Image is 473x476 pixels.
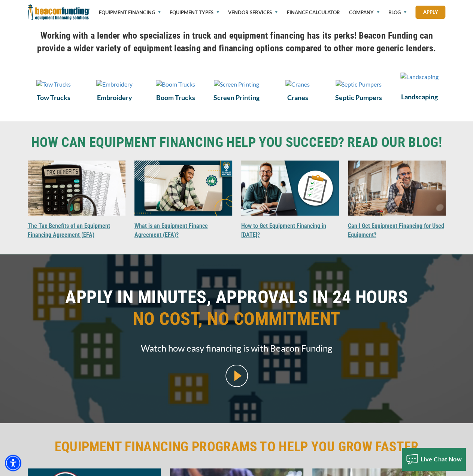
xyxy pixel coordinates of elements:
img: What is an Equipment Finance Agreement (EFA)? [134,160,232,216]
a: Landscaping [394,92,446,102]
img: How to Get Equipment Financing in 2025? [241,160,339,216]
img: Embroidery [96,80,133,89]
a: HOW CAN EQUIPMENT FINANCING HELP YOU SUCCEED? READ OUR BLOG! [28,136,446,149]
h1: APPLY IN MINUTES, APPROVALS IN 24 HOURS [28,286,446,335]
a: Apply [415,6,445,19]
a: Embroidery [88,93,140,102]
h4: Working with a lender who specializes in truck and equipment financing has its perks! Beacon Fund... [28,29,446,55]
a: Cranes [272,79,324,89]
a: Tow Trucks [28,79,80,89]
a: The Tax Benefits of an Equipment Financing Agreement (EFA) [28,222,110,238]
img: Boom Trucks [156,80,195,89]
img: Landscaping [400,72,439,81]
h2: EQUIPMENT FINANCING PROGRAMS TO HELP YOU GROW FASTER [28,438,446,455]
a: Septic Pumpers [333,93,385,102]
button: Live Chat Now [402,448,466,470]
a: Cranes [272,93,324,102]
img: Tow Trucks [36,80,71,89]
img: Screen Printing [214,80,259,89]
a: Can I Get Equipment Financing for Used Equipment? [348,222,444,238]
a: Septic Pumpers [333,79,385,89]
a: Embroidery [88,79,140,89]
a: Screen Printing [210,79,263,89]
img: video modal pop-up play button [225,364,248,387]
span: NO COST, NO COMMITMENT [28,308,446,329]
a: Landscaping [394,79,446,88]
a: Boom Trucks [149,79,201,89]
img: Septic Pumpers [336,80,382,89]
a: What is an Equipment Finance Agreement (EFA)? [134,222,208,238]
a: Screen Printing [210,93,263,102]
div: Accessibility Menu [5,455,21,471]
img: Can I Get Equipment Financing for Used Equipment? [348,160,446,216]
a: How to Get Equipment Financing in [DATE]? [241,222,326,238]
img: The Tax Benefits of an Equipment Financing Agreement (EFA) [28,160,125,216]
a: Boom Trucks [149,93,201,102]
span: Live Chat Now [421,455,462,463]
img: Cranes [285,80,310,89]
a: Tow Trucks [28,93,80,102]
span: Watch how easy financing is with Beacon Funding [28,341,446,355]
